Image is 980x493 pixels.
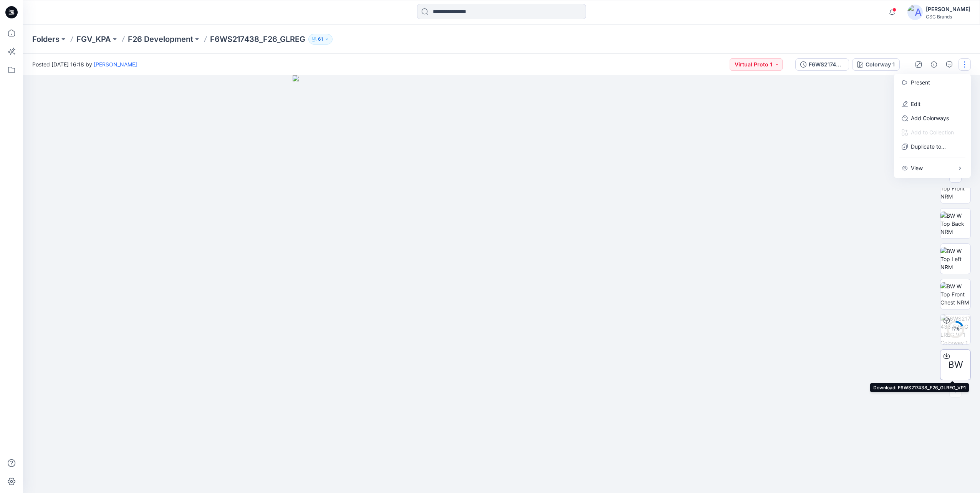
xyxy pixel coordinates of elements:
button: Details [928,58,940,71]
a: Present [911,78,930,86]
p: View [911,164,923,172]
button: F6WS217438_F26_GLREG_VP1 [795,58,849,71]
button: 61 [308,34,333,45]
img: BW W Top Front NRM [940,176,970,200]
p: F6WS217438_F26_GLREG [210,34,305,45]
div: 17 % [946,326,965,333]
span: BW [948,358,963,372]
a: FGV_KPA [76,34,111,45]
img: eyJhbGciOiJIUzI1NiIsImtpZCI6IjAiLCJzbHQiOiJzZXMiLCJ0eXAiOiJKV1QifQ.eyJkYXRhIjp7InR5cGUiOiJzdG9yYW... [293,75,710,493]
p: Add Colorways [911,114,949,122]
a: Edit [911,100,920,108]
div: [PERSON_NAME] [926,5,970,14]
img: F6WS217438_F26_GLREG_VP1 Colorway 1 [940,314,970,344]
div: Colorway 1 [866,60,895,69]
button: Colorway 1 [852,58,900,71]
span: Posted [DATE] 16:18 by [32,60,137,68]
img: BW W Top Left NRM [940,247,970,271]
p: Duplicate to... [911,142,946,151]
div: F6WS217438_F26_GLREG_VP1 [809,60,844,69]
img: avatar [907,5,923,20]
a: Folders [32,34,60,45]
a: F26 Development [128,34,193,45]
img: BW W Top Back NRM [940,212,970,236]
div: CSC Brands [926,14,970,20]
p: 61 [318,35,323,43]
img: BW W Top Front Chest NRM [940,282,970,306]
a: [PERSON_NAME] [94,61,137,68]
